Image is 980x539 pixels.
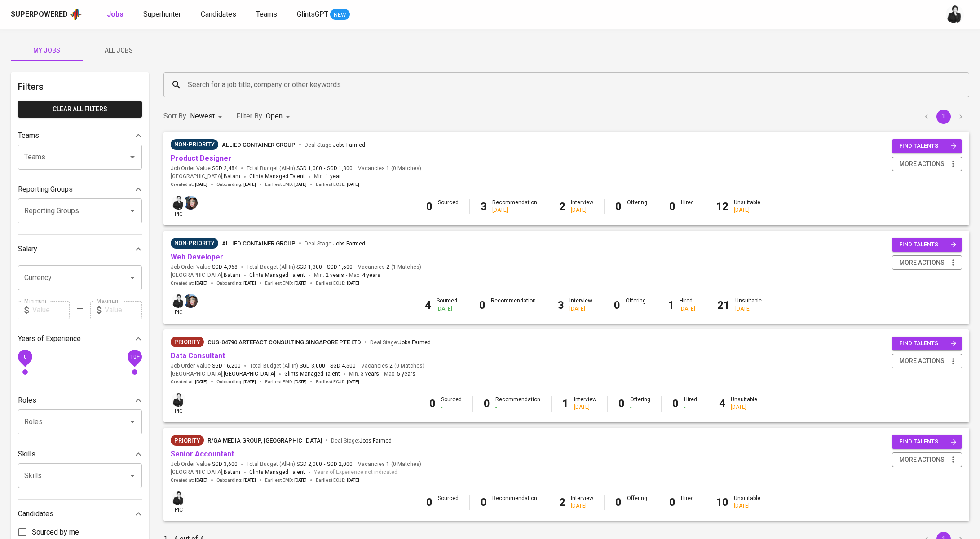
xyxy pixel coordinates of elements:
[107,10,124,18] b: Jobs
[716,200,728,213] b: 12
[201,9,238,20] a: Candidates
[171,379,207,385] span: Created at :
[627,502,647,510] div: -
[899,158,945,170] span: more actions
[492,495,537,510] div: Recommendation
[630,403,650,411] div: -
[362,272,380,278] span: 4 years
[126,205,139,217] button: Open
[284,371,340,377] span: Glints Managed Talent
[18,449,35,460] p: Skills
[327,362,328,370] span: -
[370,339,431,346] span: Deal Stage :
[324,165,325,172] span: -
[681,502,694,510] div: -
[614,299,620,311] b: 0
[918,110,969,124] nav: pagination navigation
[892,354,962,368] button: more actions
[734,495,760,510] div: Unsuitable
[18,127,142,145] div: Teams
[171,154,231,162] a: Product Designer
[892,157,962,171] button: more actions
[171,280,207,286] span: Created at :
[347,280,359,286] span: [DATE]
[358,263,421,271] span: Vacancies ( 1 Matches )
[314,173,341,180] span: Min.
[569,297,592,312] div: Interview
[190,111,215,122] p: Newest
[899,437,957,447] span: find talents
[668,299,674,311] b: 1
[492,206,537,214] div: [DATE]
[333,142,365,148] span: Jobs Farmed
[385,263,389,271] span: 2
[207,339,361,346] span: CUS-04790 ARTEFACT CONSULTING SINGAPORE PTE LTD
[171,477,207,483] span: Created at :
[184,294,198,308] img: diazagista@glints.com
[171,362,241,370] span: Job Order Value
[495,403,540,411] div: -
[256,10,277,18] span: Teams
[495,396,540,411] div: Recommendation
[23,353,26,359] span: 0
[735,305,762,313] div: [DATE]
[347,181,359,188] span: [DATE]
[265,181,307,188] span: Earliest EMD :
[143,9,183,20] a: Superhunter
[349,371,379,377] span: Min.
[296,165,322,172] span: SGD 1,000
[105,301,142,319] input: Value
[574,403,596,411] div: [DATE]
[171,351,225,360] a: Data Consultant
[171,139,218,150] div: Pending Client’s Feedback
[224,370,275,379] span: [GEOGRAPHIC_DATA]
[247,263,353,271] span: Total Budget (All-In)
[388,362,393,370] span: 2
[559,496,565,508] b: 2
[892,139,962,153] button: find talents
[381,370,382,379] span: -
[171,450,234,458] a: Senior Accountant
[731,396,757,411] div: Unsuitable
[327,460,353,468] span: SGD 2,000
[618,397,625,410] b: 0
[18,508,53,519] p: Candidates
[171,181,207,188] span: Created at :
[222,240,296,247] span: Allied Container Group
[171,491,186,514] div: pic
[672,397,679,410] b: 0
[615,496,622,508] b: 0
[330,10,350,19] span: NEW
[222,141,296,148] span: Allied Container Group
[171,337,204,346] span: Priority
[569,305,592,313] div: [DATE]
[429,397,436,410] b: 0
[680,305,695,313] div: [DATE]
[11,9,68,20] div: Superpowered
[361,362,424,370] span: Vacancies ( 0 Matches )
[892,337,962,351] button: find talents
[224,172,240,181] span: Batam
[716,496,728,508] b: 10
[425,299,431,311] b: 4
[243,379,256,385] span: [DATE]
[734,199,760,214] div: Unsuitable
[492,502,537,510] div: -
[171,271,240,280] span: [GEOGRAPHIC_DATA] ,
[630,396,650,411] div: Offering
[681,495,694,510] div: Hired
[266,108,293,125] div: Open
[88,45,149,56] span: All Jobs
[107,9,125,20] a: Jobs
[358,460,421,468] span: Vacancies ( 0 Matches )
[438,495,459,510] div: Sourced
[256,9,279,20] a: Teams
[171,238,218,249] div: Pending Client’s Feedback, Sufficient Talents in Pipeline
[201,10,236,18] span: Candidates
[296,263,322,271] span: SGD 1,300
[571,495,593,510] div: Interview
[331,438,392,444] span: Deal Stage :
[349,272,380,278] span: Max.
[300,362,325,370] span: SGD 3,000
[347,379,359,385] span: [DATE]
